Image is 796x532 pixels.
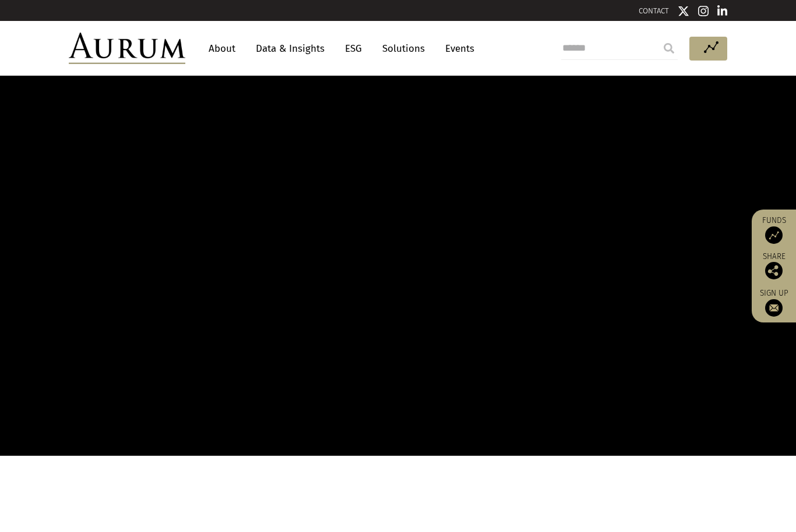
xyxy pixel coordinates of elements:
[339,38,368,59] a: ESG
[698,5,709,17] img: Instagram icon
[376,38,431,59] a: Solutions
[758,215,790,244] a: Funds
[203,38,241,59] a: About
[758,288,790,317] a: Sign up
[678,5,689,17] img: Twitter icon
[657,37,681,60] input: Submit
[439,38,474,59] a: Events
[639,6,669,15] a: CONTACT
[69,33,185,64] img: Aurum
[765,299,783,317] img: Sign up to our newsletter
[717,5,728,17] img: Linkedin icon
[250,38,330,59] a: Data & Insights
[765,262,783,279] img: Share this post
[765,226,783,244] img: Access Funds
[758,253,790,279] div: Share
